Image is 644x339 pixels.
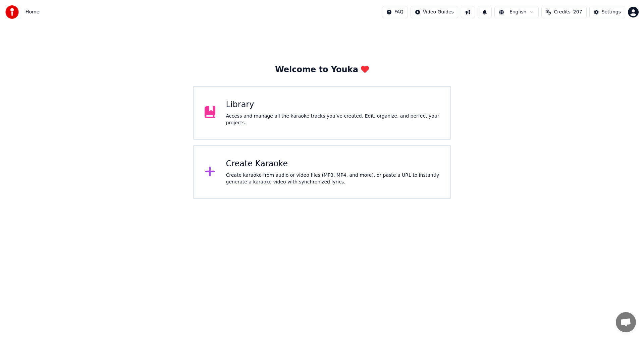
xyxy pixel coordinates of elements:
span: Home [25,9,39,15]
span: 207 [573,9,582,15]
button: FAQ [382,6,408,18]
div: Access and manage all the karaoke tracks you’ve created. Edit, organize, and perfect your projects. [226,113,440,126]
div: Öppna chatt [616,312,636,332]
button: Credits207 [541,6,586,18]
button: Video Guides [411,6,458,18]
nav: breadcrumb [25,9,39,15]
div: Create karaoke from audio or video files (MP3, MP4, and more), or paste a URL to instantly genera... [226,172,440,185]
button: Settings [589,6,625,18]
span: Credits [554,9,570,15]
div: Settings [602,9,621,15]
img: youka [5,5,19,19]
div: Library [226,99,440,110]
div: Welcome to Youka [275,65,369,75]
div: Create Karaoke [226,159,440,169]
